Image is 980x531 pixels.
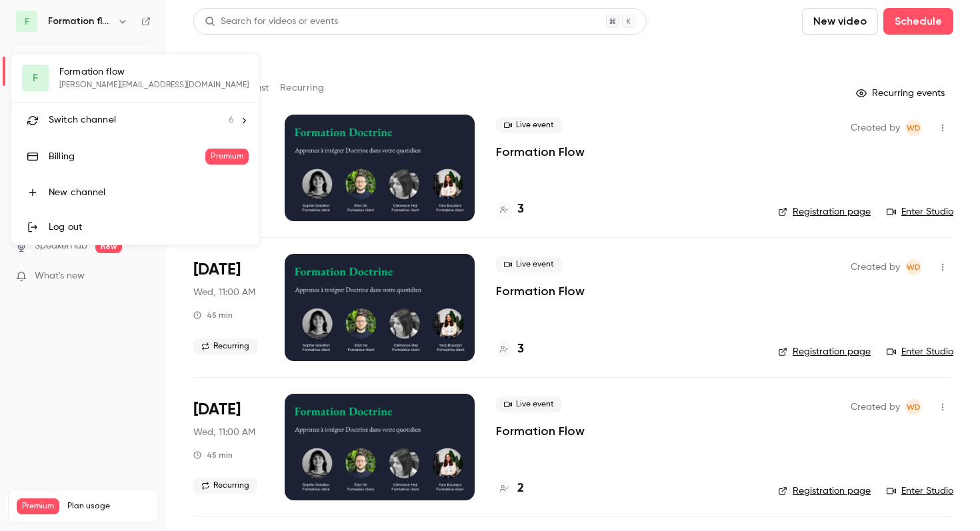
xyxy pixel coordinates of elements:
[49,221,249,234] div: Log out
[49,150,205,163] div: Billing
[49,113,116,127] span: Switch channel
[205,149,249,165] span: Premium
[49,186,249,199] div: New channel
[229,113,234,127] span: 6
